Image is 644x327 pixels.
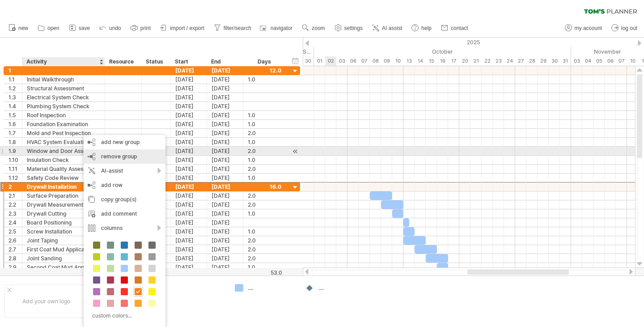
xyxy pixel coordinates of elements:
div: 1.1 [8,75,22,84]
a: zoom [300,22,327,34]
div: [DATE] [207,263,243,272]
span: new [18,25,28,31]
div: [DATE] [171,156,207,164]
div: Wednesday, 22 October 2025 [482,56,493,66]
div: Start [175,57,202,66]
div: [DATE] [171,165,207,173]
div: 2.0 [248,245,281,254]
span: save [79,25,90,31]
div: 1.0 [248,138,281,146]
div: Friday, 10 October 2025 [392,56,403,66]
div: [DATE] [207,156,243,164]
div: [DATE] [171,84,207,93]
div: 1.0 [248,227,281,236]
div: 1.0 [248,120,281,128]
div: 2.6 [8,236,22,245]
div: Mold and Pest Inspection [27,129,100,137]
div: Days [243,57,285,66]
div: [DATE] [171,245,207,254]
div: [DATE] [207,254,243,263]
a: AI assist [370,22,405,34]
div: Monday, 6 October 2025 [347,56,359,66]
div: add new group [84,135,165,149]
div: Foundation Examination [27,120,100,128]
div: 53.0 [244,269,282,276]
a: navigator [258,22,295,34]
div: 1.0 [248,156,281,164]
div: [DATE] [207,93,243,102]
div: [DATE] [207,102,243,110]
span: print [140,25,151,31]
div: [DATE] [207,191,243,200]
div: Second Coat Mud Application [27,263,100,272]
div: Board Positioning [27,218,100,227]
div: [DATE] [171,174,207,182]
span: my account [575,25,602,31]
div: Friday, 7 November 2025 [616,56,627,66]
div: Monday, 20 October 2025 [459,56,470,66]
div: 2.0 [248,147,281,155]
div: [DATE] [207,75,243,84]
div: 1.6 [8,120,22,128]
div: Wednesday, 5 November 2025 [593,56,605,66]
div: Friday, 3 October 2025 [336,56,347,66]
div: Wednesday, 15 October 2025 [426,56,437,66]
div: Drywall Installation [27,183,100,191]
div: Thursday, 16 October 2025 [437,56,448,66]
div: Tuesday, 21 October 2025 [470,56,482,66]
a: log out [609,22,640,34]
div: [DATE] [171,263,207,272]
div: Joint Taping [27,236,100,245]
div: [DATE] [207,165,243,173]
div: Thursday, 23 October 2025 [493,56,504,66]
div: 2.0 [248,200,281,209]
a: help [409,22,434,34]
div: [DATE] [207,129,243,137]
div: [DATE] [171,75,207,84]
div: [DATE] [207,138,243,146]
div: 2.0 [248,236,281,245]
div: Screw Installation [27,227,100,236]
div: Monday, 10 November 2025 [627,56,638,66]
div: 2.0 [248,129,281,137]
div: 2.2 [8,200,22,209]
div: [DATE] [171,236,207,245]
div: Thursday, 9 October 2025 [381,56,392,66]
div: Tuesday, 4 November 2025 [582,56,593,66]
div: [DATE] [207,120,243,128]
div: [DATE] [207,200,243,209]
span: navigator [271,25,292,31]
div: Monday, 3 November 2025 [571,56,582,66]
div: [DATE] [207,84,243,93]
div: [DATE] [171,66,207,75]
span: contact [451,25,468,31]
div: HVAC System Evaluation [27,138,100,146]
div: 1.9 [8,147,22,155]
div: 2.1 [8,191,22,200]
span: log out [621,25,637,31]
div: [DATE] [171,147,207,155]
span: help [421,25,432,31]
div: [DATE] [171,183,207,191]
a: save [67,22,93,34]
div: [DATE] [171,120,207,128]
div: [DATE] [171,254,207,263]
div: Monday, 27 October 2025 [515,56,526,66]
span: settings [344,25,363,31]
div: 2.3 [8,209,22,218]
div: Safety Code Review [27,174,100,182]
div: AI-assist [84,164,165,178]
div: 1.0 [248,209,281,218]
span: undo [109,25,121,31]
div: .... [149,306,224,314]
span: filter/search [224,25,251,31]
div: [DATE] [207,245,243,254]
a: filter/search [212,22,254,34]
div: 1.11 [8,165,22,173]
div: 1 [8,66,22,75]
a: undo [97,22,124,34]
div: 2.0 [248,165,281,173]
a: new [6,22,31,34]
div: October 2025 [314,47,571,56]
div: copy group(s) [84,192,165,207]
